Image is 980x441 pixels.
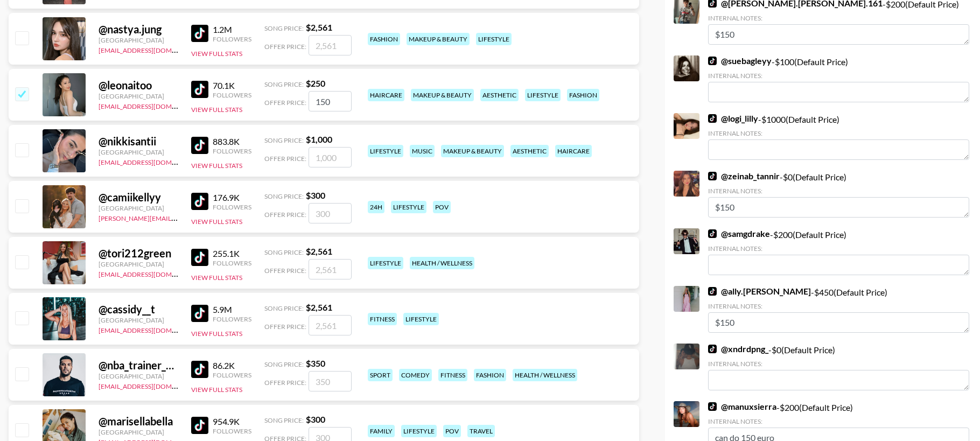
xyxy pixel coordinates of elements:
a: [PERSON_NAME][EMAIL_ADDRESS][DOMAIN_NAME] [99,212,258,222]
img: TikTok [708,114,717,123]
span: Song Price: [264,416,304,424]
strong: $ 250 [306,78,325,88]
img: TikTok [708,57,717,65]
a: [EMAIL_ADDRESS][DOMAIN_NAME] [99,100,207,110]
div: - $ 1000 (Default Price) [708,113,969,160]
strong: $ 300 [306,190,325,200]
button: View Full Stats [191,386,242,394]
button: View Full Stats [191,50,242,58]
span: Offer Price: [264,379,306,387]
div: aesthetic [480,89,519,101]
div: 883.8K [213,136,251,147]
div: Internal Notes: [708,302,969,310]
span: Song Price: [264,248,304,256]
div: Followers [213,91,251,99]
strong: $ 1,000 [306,134,332,144]
img: TikTok [191,249,208,266]
div: health / wellness [513,369,577,381]
div: aesthetic [510,145,549,157]
input: 1,000 [309,147,352,167]
button: View Full Stats [191,162,242,170]
div: 954.9K [213,416,251,427]
div: lifestyle [368,145,403,157]
div: fashion [474,369,506,381]
div: Followers [213,35,251,43]
div: [GEOGRAPHIC_DATA] [99,148,178,156]
div: 5.9M [213,304,251,315]
span: Song Price: [264,360,304,368]
a: @zeinab_tannir [708,171,780,181]
div: [GEOGRAPHIC_DATA] [99,36,178,44]
strong: $ 350 [306,358,325,368]
div: Internal Notes: [708,72,969,80]
div: lifestyle [368,257,403,269]
div: pov [433,201,451,213]
div: Internal Notes: [708,360,969,368]
img: TikTok [708,229,717,238]
a: [EMAIL_ADDRESS][DOMAIN_NAME] [99,44,207,54]
a: [EMAIL_ADDRESS][DOMAIN_NAME] [99,380,207,390]
a: @samgdrake [708,228,770,239]
button: View Full Stats [191,218,242,226]
button: View Full Stats [191,330,242,338]
button: View Full Stats [191,274,242,282]
img: TikTok [191,361,208,378]
div: Internal Notes: [708,129,969,137]
span: Song Price: [264,24,304,32]
div: sport [368,369,393,381]
div: @ nikkisantii [99,135,178,148]
div: [GEOGRAPHIC_DATA] [99,428,178,436]
div: Followers [213,427,251,435]
button: View Full Stats [191,106,242,114]
div: - $ 0 (Default Price) [708,171,969,218]
input: 2,561 [309,259,352,279]
strong: $ 2,561 [306,22,332,32]
div: 86.2K [213,360,251,371]
div: Followers [213,371,251,379]
strong: $ 300 [306,414,325,424]
div: 255.1K [213,248,251,259]
div: Followers [213,147,251,155]
div: - $ 0 (Default Price) [708,344,969,390]
div: lifestyle [525,89,561,101]
span: Offer Price: [264,267,306,275]
div: - $ 100 (Default Price) [708,55,969,102]
div: 70.1K [213,80,251,91]
div: health / wellness [410,257,474,269]
div: [GEOGRAPHIC_DATA] [99,260,178,268]
img: TikTok [708,287,717,296]
div: - $ 450 (Default Price) [708,286,969,333]
textarea: $150 [708,24,969,45]
div: 176.9K [213,192,251,203]
strong: $ 2,561 [306,246,332,256]
div: makeup & beauty [441,145,504,157]
div: lifestyle [401,425,437,437]
span: Song Price: [264,80,304,88]
img: TikTok [708,402,717,411]
span: Offer Price: [264,211,306,219]
span: Song Price: [264,304,304,312]
div: haircare [368,89,404,101]
img: TikTok [708,345,717,353]
div: @ camiikellyy [99,191,178,204]
span: Offer Price: [264,99,306,107]
div: comedy [399,369,432,381]
div: travel [467,425,495,437]
input: 250 [309,91,352,111]
div: - $ 200 (Default Price) [708,228,969,275]
div: pov [443,425,461,437]
div: haircare [555,145,592,157]
strong: $ 2,561 [306,302,332,312]
div: fashion [368,33,400,45]
div: @ cassidy__t [99,303,178,316]
div: music [410,145,435,157]
input: 300 [309,203,352,223]
a: @manuxsierra [708,401,776,412]
img: TikTok [191,81,208,98]
a: [EMAIL_ADDRESS][DOMAIN_NAME] [99,268,207,278]
div: lifestyle [391,201,426,213]
div: 1.2M [213,24,251,35]
div: [GEOGRAPHIC_DATA] [99,372,178,380]
div: Internal Notes: [708,244,969,253]
a: [EMAIL_ADDRESS][DOMAIN_NAME] [99,156,207,166]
